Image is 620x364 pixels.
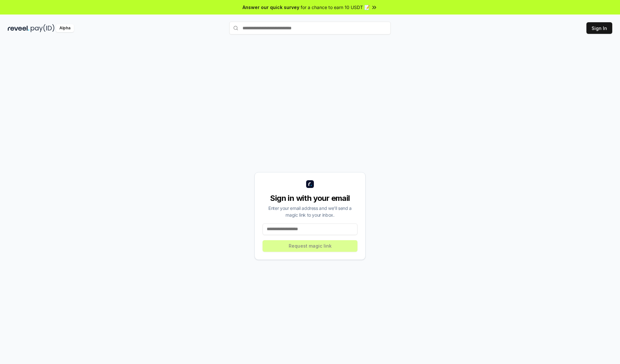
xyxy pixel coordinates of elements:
div: Enter your email address and we’ll send a magic link to your inbox. [263,205,357,218]
div: Sign in with your email [263,193,357,203]
button: Sign In [586,22,612,34]
span: for a chance to earn 10 USDT 📝 [301,4,370,11]
div: Alpha [56,24,74,32]
img: reveel_dark [8,24,29,32]
img: pay_id [31,24,55,32]
span: Answer our quick survey [243,4,299,11]
img: logo_small [306,180,314,188]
